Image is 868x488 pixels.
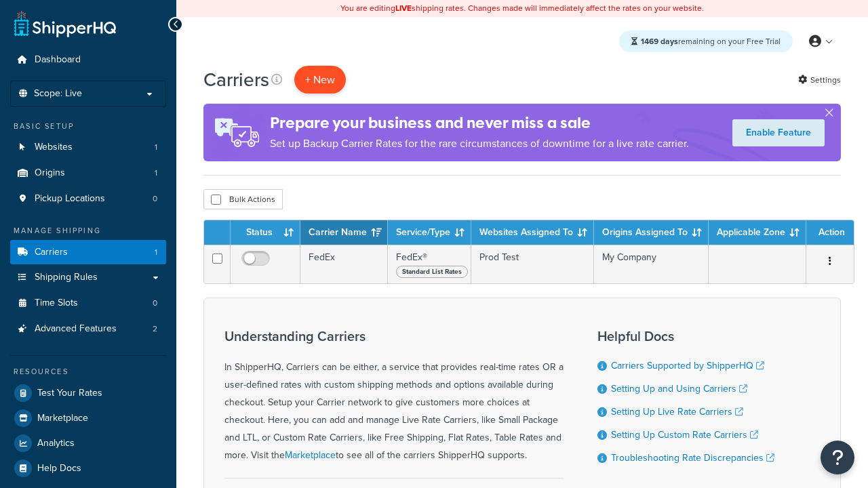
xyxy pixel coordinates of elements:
a: Dashboard [10,47,166,73]
a: Pickup Locations 0 [10,186,166,211]
b: LIVE [395,2,412,14]
th: Carrier Name: activate to sort column ascending [300,220,388,245]
div: Resources [10,366,166,378]
span: 1 [155,247,157,258]
td: FedEx® [388,245,471,283]
a: Troubleshooting Rate Discrepancies [611,451,774,465]
li: Time Slots [10,291,166,316]
a: Origins 1 [10,161,166,186]
a: Setting Up and Using Carriers [611,382,747,396]
div: In ShipperHQ, Carriers can be either, a service that provides real-time rates OR a user-defined r... [224,329,564,464]
button: Bulk Actions [203,189,283,209]
a: Enable Feature [732,119,825,146]
th: Websites Assigned To: activate to sort column ascending [471,220,594,245]
span: Pickup Locations [35,193,105,205]
li: Carriers [10,240,166,265]
li: Pickup Locations [10,186,166,211]
button: + New [294,66,346,94]
button: Open Resource Center [821,441,854,474]
span: Dashboard [35,54,81,66]
a: Setting Up Live Rate Carriers [611,405,743,419]
a: Time Slots 0 [10,291,166,316]
a: Help Docs [10,456,166,481]
span: Carriers [35,247,68,258]
a: Test Your Rates [10,381,166,405]
span: Analytics [37,438,75,449]
a: Settings [798,70,841,89]
span: 0 [153,298,157,309]
th: Action [806,220,854,245]
span: Time Slots [35,298,78,309]
a: Setting Up Custom Rate Carriers [611,428,758,442]
a: Analytics [10,431,166,455]
strong: 1469 days [641,35,678,47]
a: Shipping Rules [10,265,166,290]
h1: Carriers [203,66,269,93]
span: Help Docs [37,463,81,474]
th: Applicable Zone: activate to sort column ascending [709,220,806,245]
span: 2 [153,323,157,335]
h4: Prepare your business and never miss a sale [270,112,689,134]
span: 1 [155,167,157,179]
th: Status: activate to sort column ascending [231,220,300,245]
span: Websites [35,142,73,153]
a: Marketplace [10,406,166,430]
th: Origins Assigned To: activate to sort column ascending [594,220,709,245]
a: Marketplace [285,448,336,462]
th: Service/Type: activate to sort column ascending [388,220,471,245]
a: Advanced Features 2 [10,317,166,342]
h3: Understanding Carriers [224,329,564,344]
a: ShipperHQ Home [14,10,116,37]
span: Standard List Rates [396,266,468,278]
li: Advanced Features [10,317,166,342]
span: Shipping Rules [35,272,98,283]
img: ad-rules-rateshop-fe6ec290ccb7230408bd80ed9643f0289d75e0ffd9eb532fc0e269fcd187b520.png [203,104,270,161]
li: Websites [10,135,166,160]
span: Scope: Live [34,88,82,100]
a: Carriers Supported by ShipperHQ [611,359,764,373]
div: Basic Setup [10,121,166,132]
a: Carriers 1 [10,240,166,265]
span: Marketplace [37,413,88,424]
span: 1 [155,142,157,153]
a: Websites 1 [10,135,166,160]
span: Advanced Features [35,323,117,335]
td: FedEx [300,245,388,283]
div: remaining on your Free Trial [619,30,793,52]
div: Manage Shipping [10,225,166,237]
li: Origins [10,161,166,186]
h3: Helpful Docs [597,329,774,344]
span: 0 [153,193,157,205]
p: Set up Backup Carrier Rates for the rare circumstances of downtime for a live rate carrier. [270,134,689,153]
span: Origins [35,167,65,179]
span: Test Your Rates [37,388,102,399]
td: Prod Test [471,245,594,283]
td: My Company [594,245,709,283]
